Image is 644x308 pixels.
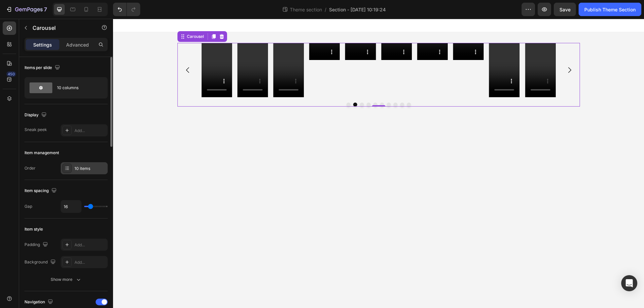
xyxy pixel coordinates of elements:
[376,24,407,78] video: Video
[240,84,244,88] button: Dot
[247,84,251,88] button: Dot
[33,41,52,48] p: Settings
[412,24,442,78] video: Video
[447,42,466,61] button: Carousel Next Arrow
[233,84,237,88] button: Dot
[329,6,386,13] span: Section - [DATE] 10:19:24
[24,240,49,249] div: Padding
[3,3,50,16] button: 7
[294,84,298,88] button: Dot
[579,3,641,16] button: Publish Theme Section
[124,24,155,78] video: Video
[325,6,326,13] span: /
[267,84,271,88] button: Dot
[57,80,98,96] div: 10 columns
[66,41,89,48] p: Advanced
[584,6,636,13] div: Publish Theme Section
[113,19,644,308] iframe: Design area
[24,298,54,307] div: Navigation
[304,24,335,41] video: Video
[24,258,57,267] div: Background
[24,186,58,195] div: Item spacing
[74,128,106,134] div: Add...
[51,276,82,283] div: Show more
[24,150,59,156] div: Item management
[160,24,191,78] video: Video
[88,24,119,78] video: Video
[24,273,108,286] button: Show more
[621,275,637,291] div: Open Intercom Messenger
[24,127,47,133] div: Sneak peek
[274,84,278,88] button: Dot
[74,242,106,248] div: Add...
[113,3,140,16] div: Undo/Redo
[287,84,291,88] button: Dot
[24,203,32,209] div: Gap
[288,6,323,13] span: Theme section
[232,24,263,41] video: Video
[24,226,43,232] div: Item style
[74,259,106,265] div: Add...
[196,24,227,41] video: Video
[554,3,576,16] button: Save
[340,24,371,41] video: Video
[61,200,81,212] input: Auto
[72,15,92,21] div: Carousel
[74,166,106,172] div: 10 items
[33,24,90,32] p: Carousel
[254,84,258,88] button: Dot
[268,24,299,41] video: Video
[24,111,48,120] div: Display
[260,84,264,88] button: Dot
[280,84,284,88] button: Dot
[24,63,61,72] div: Items per slide
[44,5,47,13] p: 7
[559,7,571,12] span: Save
[6,71,16,77] div: 450
[24,165,36,171] div: Order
